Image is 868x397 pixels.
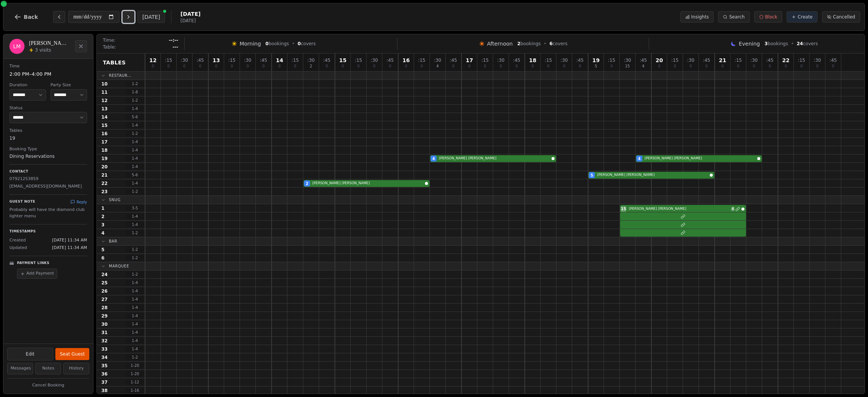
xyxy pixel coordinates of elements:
[306,181,309,186] span: 2
[402,58,410,63] span: 16
[791,41,794,47] span: •
[126,131,144,136] span: 1 - 2
[101,189,108,195] span: 23
[212,58,220,63] span: 13
[126,330,144,335] span: 1 - 4
[126,98,144,103] span: 1 - 2
[754,11,782,23] button: Block
[642,64,644,68] span: 4
[822,11,860,23] button: Cancelled
[705,64,708,68] span: 0
[432,156,435,162] span: 4
[126,172,144,178] span: 5 - 6
[764,41,767,46] span: 3
[109,263,129,269] span: Marquee
[24,14,38,20] span: Back
[126,180,144,186] span: 1 - 4
[181,58,188,63] span: : 30
[418,58,425,63] span: : 15
[595,64,597,68] span: 5
[101,106,108,112] span: 13
[9,63,87,70] dt: Time
[17,261,49,266] p: Payment Links
[101,98,108,104] span: 12
[373,64,375,68] span: 0
[262,64,264,68] span: 0
[165,58,172,63] span: : 15
[126,164,144,169] span: 1 - 4
[246,64,249,68] span: 0
[101,247,104,253] span: 5
[294,64,296,68] span: 0
[101,379,108,385] span: 37
[244,58,251,63] span: : 30
[126,81,144,87] span: 1 - 2
[35,47,51,53] span: 3 visits
[63,363,89,374] button: History
[638,156,641,162] span: 4
[529,58,536,63] span: 18
[579,64,581,68] span: 0
[29,40,70,47] h2: [PERSON_NAME] [PERSON_NAME]
[737,64,739,68] span: 0
[9,206,87,220] p: Probably will have the diamond club lighter menu
[109,197,121,203] span: Snug
[307,58,315,63] span: : 30
[387,58,394,63] span: : 45
[9,229,87,234] p: Timestamps
[126,296,144,302] span: 1 - 4
[126,338,144,344] span: 1 - 4
[126,354,144,360] span: 1 - 2
[468,64,471,68] span: 0
[545,58,552,63] span: : 15
[766,58,773,63] span: : 45
[547,64,549,68] span: 0
[126,321,144,327] span: 1 - 4
[466,58,473,63] span: 17
[180,10,200,18] span: [DATE]
[800,64,802,68] span: 0
[735,58,742,63] span: : 15
[645,156,756,161] span: [PERSON_NAME] [PERSON_NAME]
[101,321,108,327] span: 30
[101,280,108,286] span: 25
[126,272,144,277] span: 1 - 2
[830,58,837,63] span: : 45
[8,8,44,26] button: Back
[355,58,362,63] span: : 15
[126,205,144,211] span: 3 - 5
[53,11,65,23] button: Previous day
[126,114,144,120] span: 5 - 6
[103,37,115,43] span: Time:
[371,58,378,63] span: : 30
[434,58,441,63] span: : 30
[101,131,108,137] span: 16
[197,58,204,63] span: : 45
[101,272,108,278] span: 24
[126,156,144,161] span: 1 - 4
[561,58,568,63] span: : 30
[126,189,144,194] span: 1 - 2
[101,156,108,162] span: 19
[101,81,108,87] span: 10
[9,199,35,205] p: Guest Note
[719,58,726,63] span: 21
[109,73,131,78] span: Restaur...
[35,363,61,374] button: Notes
[101,230,104,236] span: 4
[7,363,33,374] button: Messages
[544,41,546,47] span: •
[101,363,108,369] span: 35
[101,172,108,178] span: 21
[357,64,359,68] span: 0
[497,58,504,63] span: : 30
[325,64,328,68] span: 0
[787,11,818,23] button: Create
[9,128,87,134] dt: Tables
[764,41,788,47] span: bookings
[576,58,584,63] span: : 45
[101,114,108,120] span: 14
[9,169,87,174] p: Contact
[101,205,104,211] span: 1
[126,313,144,319] span: 1 - 4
